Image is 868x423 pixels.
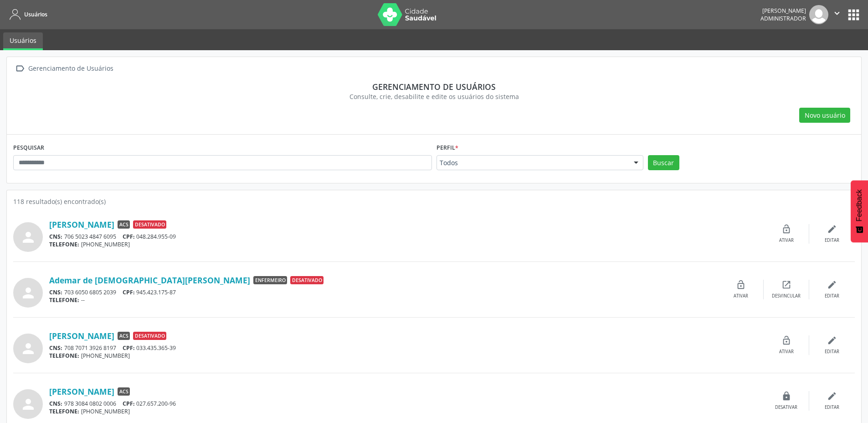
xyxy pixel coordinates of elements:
span: ACS [118,387,130,396]
i: edit [827,280,837,290]
i: person [20,340,36,357]
span: TELEFONE: [49,240,79,248]
div: [PHONE_NUMBER] [49,240,764,248]
label: PESQUISAR [13,141,44,155]
i: lock_open [781,335,791,345]
span: CPF: [123,288,135,296]
div: [PERSON_NAME] [760,7,806,15]
a: [PERSON_NAME] [49,386,114,397]
div: 703 6050 6805 2039 945.423.175-87 [49,288,718,296]
div: Ativar [779,237,794,244]
span: CNS: [49,233,62,240]
img: img [809,5,828,24]
a: Ademar de [DEMOGRAPHIC_DATA][PERSON_NAME] [49,275,250,285]
i: edit [827,224,837,234]
span: CPF: [123,233,135,240]
i: edit [827,335,837,345]
i: edit [827,391,837,401]
span: CPF: [123,400,135,407]
div: 708 7071 3926 8197 033.435.365-39 [49,344,764,352]
i: person [20,229,36,245]
i:  [832,8,842,18]
span: Desativado [133,332,166,340]
i: lock_open [736,280,746,290]
i:  [13,62,26,75]
div: [PHONE_NUMBER] [49,352,764,360]
i: person [20,285,36,301]
div: Editar [825,349,839,355]
div: -- [49,296,718,304]
div: Ativar [734,293,748,299]
button: Novo usuário [799,108,850,123]
div: Desvincular [772,293,801,299]
span: CPF: [123,344,135,352]
div: Consulte, crie, desabilite e edite os usuários do sistema [20,92,848,101]
span: Enfermeiro [253,276,287,284]
span: CNS: [49,400,62,407]
a: [PERSON_NAME] [49,331,114,341]
span: TELEFONE: [49,407,79,415]
span: TELEFONE: [49,352,79,360]
span: CNS: [49,288,62,296]
span: ACS [118,220,130,229]
a: Usuários [3,32,43,50]
span: Usuários [24,10,47,18]
i: lock [781,391,791,401]
button:  [828,5,846,24]
i: person [20,396,36,413]
div: 706 5023 4847 6095 048.284.955-09 [49,233,764,240]
div: 978 3084 0802 0006 027.657.200-96 [49,400,764,407]
div: Editar [825,237,839,244]
div: Editar [825,404,839,411]
button: Buscar [648,155,679,171]
div: Desativar [775,404,797,411]
span: TELEFONE: [49,296,79,304]
div: Ativar [779,349,794,355]
span: Feedback [855,189,863,221]
div: Gerenciamento de usuários [20,82,848,92]
i: lock_open [781,224,791,234]
span: Novo usuário [805,110,845,120]
div: Gerenciamento de Usuários [26,62,115,75]
span: Todos [440,158,625,167]
button: Feedback - Mostrar pesquisa [851,180,868,242]
label: Perfil [437,141,458,155]
button: apps [846,7,862,23]
div: Editar [825,293,839,299]
span: Desativado [290,276,324,284]
div: [PHONE_NUMBER] [49,407,764,415]
a: [PERSON_NAME] [49,219,114,230]
span: Desativado [133,220,166,229]
span: CNS: [49,344,62,352]
i: open_in_new [781,280,791,290]
div: 118 resultado(s) encontrado(s) [13,197,855,206]
a: Usuários [6,7,47,22]
a:  Gerenciamento de Usuários [13,62,115,75]
span: Administrador [760,15,806,22]
span: ACS [118,332,130,340]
